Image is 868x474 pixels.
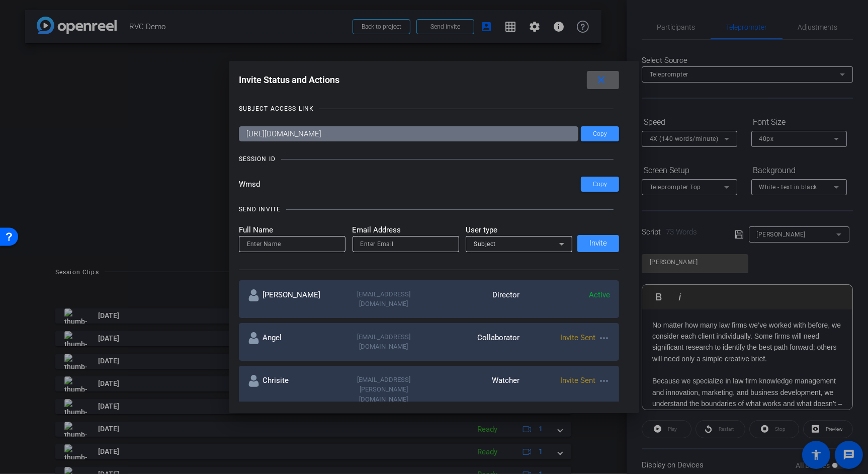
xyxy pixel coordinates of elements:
div: SESSION ID [239,154,276,164]
openreel-title-line: SUBJECT ACCESS LINK [239,104,620,114]
div: Chrisite [248,375,338,405]
mat-label: User type [466,224,572,236]
span: Active [589,290,610,299]
input: Enter Email [361,238,451,250]
div: [EMAIL_ADDRESS][PERSON_NAME][DOMAIN_NAME] [338,375,429,405]
div: Collaborator [429,332,519,352]
openreel-title-line: SESSION ID [239,154,620,164]
div: SUBJECT ACCESS LINK [239,104,314,114]
div: SEND INVITE [239,204,281,214]
mat-icon: more_horiz [598,375,610,387]
div: Invite Status and Actions [239,71,620,89]
span: Invite Sent [560,376,595,385]
div: Director [429,289,519,309]
mat-label: Email Address [353,224,459,236]
button: Copy [581,126,619,141]
mat-label: Full Name [239,224,345,236]
div: [EMAIL_ADDRESS][DOMAIN_NAME] [338,289,429,309]
mat-icon: close [595,74,607,87]
div: [EMAIL_ADDRESS][DOMAIN_NAME] [338,332,429,352]
span: Invite Sent [560,333,595,342]
div: [PERSON_NAME] [248,289,338,309]
div: Angel [248,332,338,352]
span: Copy [593,181,607,188]
span: Subject [474,241,496,248]
div: Watcher [429,375,519,405]
span: Copy [593,130,607,138]
input: Enter Name [247,238,337,250]
openreel-title-line: SEND INVITE [239,204,620,214]
button: Copy [581,177,619,192]
mat-icon: more_horiz [598,332,610,344]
